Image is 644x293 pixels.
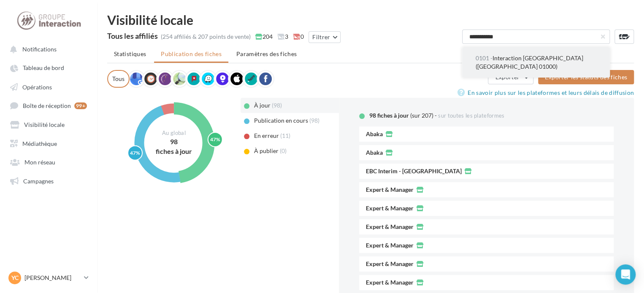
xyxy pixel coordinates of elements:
span: 0101 - [476,54,492,62]
span: Interaction [GEOGRAPHIC_DATA] ([GEOGRAPHIC_DATA] 01000) [476,54,583,70]
a: Médiathèque [5,135,92,151]
span: 98 fiches à jour [369,112,409,119]
span: 204 [255,32,273,41]
span: 0 [293,32,304,41]
div: 99+ [74,102,87,109]
span: Expert & Manager [366,242,414,248]
span: Médiathèque [22,140,57,147]
span: En erreur [254,132,279,139]
span: À publier [254,147,279,154]
span: Abaka [366,131,383,137]
span: 3 [277,32,288,41]
a: Visibilité locale [5,116,92,132]
div: Tous [107,70,130,88]
div: 98 [149,137,199,147]
div: (98) [309,116,323,125]
a: Mon réseau [5,154,92,169]
a: Tableau de bord [5,60,92,75]
span: Opérations [22,83,52,90]
span: EBC Interim - [GEOGRAPHIC_DATA] [366,168,462,174]
span: Expert & Manager [366,224,414,230]
span: Paramètres des fiches [236,50,297,57]
div: (0) [280,147,294,155]
div: (254 affiliés & 207 points de vente) [161,32,251,41]
button: Notifications [5,41,89,56]
a: Opérations [5,79,92,94]
span: Expert & Manager [366,261,414,267]
span: Expert & Manager [366,280,414,285]
span: sur toutes les plateformes [438,112,504,119]
div: (98) [272,101,286,110]
span: Boîte de réception [23,102,71,109]
div: Visibilité locale [107,13,634,26]
div: Tous les affiliés [107,32,158,40]
span: YC [11,274,19,282]
div: fiches à jour [149,147,199,156]
a: En savoir plus sur les plateformes et leurs délais de diffusion [457,88,634,98]
span: Tableau de bord [23,65,64,72]
span: Visibilité locale [24,121,65,128]
text: 47% [210,136,220,142]
div: Au global [149,129,199,137]
span: Statistiques [114,50,146,57]
span: Campagnes [23,177,54,184]
a: YC [PERSON_NAME] [7,270,90,286]
div: (11) [280,132,294,140]
span: (sur 207) - [410,112,437,119]
span: Expert & Manager [366,187,414,193]
span: Mon réseau [24,159,55,166]
div: Open Intercom Messenger [615,264,636,285]
span: Expert & Manager [366,205,414,211]
button: Filtrer [308,31,341,43]
text: 47% [130,150,140,156]
span: Notifications [22,46,57,53]
span: À jour [254,102,271,109]
a: Boîte de réception 99+ [5,97,92,113]
span: Publication en cours [254,117,308,124]
span: Abaka [366,150,383,156]
p: [PERSON_NAME] [24,274,81,282]
button: 0101 -Interaction [GEOGRAPHIC_DATA] ([GEOGRAPHIC_DATA] 01000) [462,47,610,78]
a: Campagnes [5,173,92,188]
